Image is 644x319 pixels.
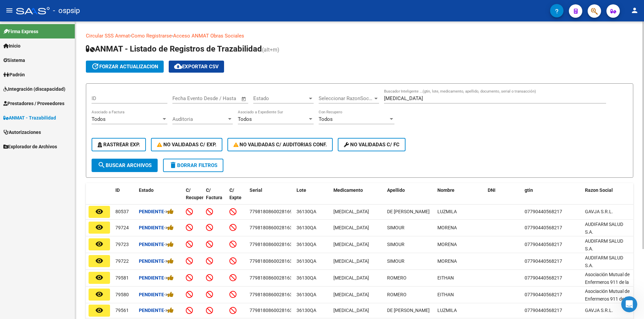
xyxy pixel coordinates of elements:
[3,100,64,107] span: Prestadores / Proveedores
[387,258,405,264] span: SIMOUR
[387,225,405,230] span: SIMOUR
[5,6,13,14] mat-icon: menu
[525,292,562,297] span: 07790440568217
[525,187,533,193] span: gtin
[206,95,238,101] input: Fecha fin
[585,289,630,309] span: Asociación Mutual de Enfermeros 911 de la [GEOGRAPHIC_DATA]
[437,209,457,214] span: LUZMILA
[164,258,174,264] span: ->
[183,183,203,213] datatable-header-cell: C/ Recupero
[631,6,639,14] mat-icon: person
[3,28,38,35] span: Firma Express
[91,64,158,70] span: forzar actualizacion
[164,308,174,313] span: ->
[164,275,174,281] span: ->
[585,222,623,235] span: AUDIFARM SALUD S.A.
[174,62,182,70] mat-icon: cloud_download
[3,143,57,150] span: Explorador de Archivos
[244,33,307,39] a: Documentacion trazabilidad
[3,129,41,136] span: Autorizaciones
[174,64,219,70] span: Exportar CSV
[113,183,136,213] datatable-header-cell: ID
[227,138,333,151] button: No Validadas c/ Auditorias Conf.
[437,242,457,247] span: MORENA
[169,162,217,168] span: Borrar Filtros
[95,273,103,282] mat-icon: remove_red_eye
[333,187,363,193] span: Medicamento
[131,33,172,39] a: Como Registrarse
[98,162,152,168] span: Buscar Archivos
[240,95,248,103] button: Open calendar
[115,187,120,193] span: ID
[250,275,303,281] span: 77981808600281634811
[621,296,637,312] iframe: Intercom live chat
[86,32,633,39] p: - -
[250,308,303,313] span: 77981808600281630732
[344,142,399,148] span: No validadas c/ FC
[164,209,174,214] span: ->
[338,138,406,151] button: No validadas c/ FC
[294,183,331,213] datatable-header-cell: Lote
[203,183,227,213] datatable-header-cell: C/ Factura
[333,209,369,214] span: [MEDICAL_DATA]
[582,183,633,213] datatable-header-cell: Razon Social
[387,308,430,313] span: DE [PERSON_NAME]
[262,47,279,53] span: (alt+m)
[115,209,129,214] span: 80537
[437,187,454,193] span: Nombre
[139,242,164,247] strong: Pendiente
[437,275,454,281] span: EITHAN
[95,240,103,248] mat-icon: remove_red_eye
[227,183,247,213] datatable-header-cell: C/ Expte
[525,308,562,313] span: 07790440568217
[169,161,177,169] mat-icon: delete
[3,42,20,50] span: Inicio
[95,290,103,298] mat-icon: remove_red_eye
[387,209,430,214] span: DE [PERSON_NAME]
[297,187,306,193] span: Lote
[435,183,485,213] datatable-header-cell: Nombre
[333,308,369,313] span: [MEDICAL_DATA]
[98,142,140,148] span: Rastrear Exp.
[333,292,369,297] span: [MEDICAL_DATA]
[95,257,103,265] mat-icon: remove_red_eye
[250,292,303,297] span: 77981808600281634817
[387,292,407,297] span: ROMERO
[297,292,316,297] span: 36130QA
[247,183,294,213] datatable-header-cell: Serial
[139,225,164,230] strong: Pendiente
[233,142,327,148] span: No Validadas c/ Auditorias Conf.
[169,61,224,73] button: Exportar CSV
[488,187,495,193] span: DNI
[585,308,613,313] span: GAVJA S.R.L.
[139,308,164,313] strong: Pendiente
[115,308,129,313] span: 79561
[250,258,303,264] span: 77981808600281634812
[238,116,252,122] span: Todos
[585,187,613,193] span: Razon Social
[3,57,25,64] span: Sistema
[206,187,222,201] span: C/ Factura
[437,292,454,297] span: EITHAN
[331,183,384,213] datatable-header-cell: Medicamento
[384,183,435,213] datatable-header-cell: Apellido
[92,138,146,151] button: Rastrear Exp.
[319,116,333,122] span: Todos
[297,225,316,230] span: 36130QA
[387,187,405,193] span: Apellido
[253,95,308,101] span: Estado
[525,225,562,230] span: 07790440568217
[86,33,130,39] a: Circular SSS Anmat
[522,183,582,213] datatable-header-cell: gtin
[139,187,154,193] span: Estado
[250,187,262,193] span: Serial
[86,44,262,54] span: ANMAT - Listado de Registros de Trazabilidad
[92,116,106,122] span: Todos
[3,71,25,78] span: Padrón
[95,223,103,231] mat-icon: remove_red_eye
[525,275,562,281] span: 07790440568217
[387,242,405,247] span: SIMOUR
[136,183,183,213] datatable-header-cell: Estado
[297,258,316,264] span: 36130QA
[95,306,103,314] mat-icon: remove_red_eye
